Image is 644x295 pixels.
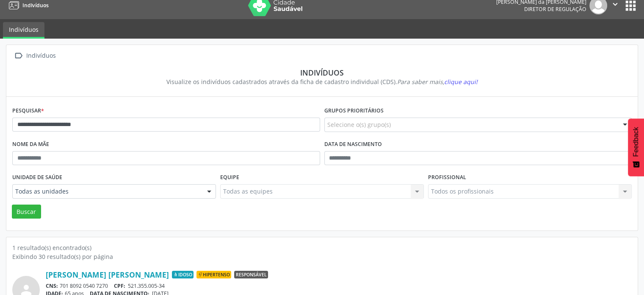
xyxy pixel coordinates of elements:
span: CPF: [114,282,125,289]
span: 521.355.005-34 [128,282,165,289]
button: Buscar [12,205,41,219]
a:  Indivíduos [12,50,57,62]
button: Feedback - Mostrar pesquisa [628,118,644,176]
div: 1 resultado(s) encontrado(s) [12,243,632,252]
div: Exibindo 30 resultado(s) por página [12,252,632,261]
span: clique aqui! [444,78,478,86]
span: Selecione o(s) grupo(s) [327,120,391,129]
span: Responsável [234,271,268,278]
div: Visualize os indivíduos cadastrados através da ficha de cadastro individual (CDS). [18,77,626,86]
i:  [12,50,25,62]
a: [PERSON_NAME] [PERSON_NAME] [46,270,169,279]
i: Para saber mais, [397,78,478,86]
div: Indivíduos [18,68,626,77]
label: Data de nascimento [324,138,382,151]
span: Diretor de regulação [524,6,586,13]
div: 701 8092 0540 7270 [46,282,632,289]
span: Idoso [172,271,193,278]
label: Unidade de saúde [12,171,62,184]
label: Profissional [428,171,466,184]
label: Equipe [220,171,239,184]
span: Hipertenso [196,271,231,278]
label: Grupos prioritários [324,104,384,118]
span: Indivíduos [22,2,49,9]
div: Indivíduos [25,50,57,62]
span: Todas as unidades [15,187,199,196]
label: Nome da mãe [12,138,49,151]
span: Feedback [632,127,640,157]
label: Pesquisar [12,104,44,118]
a: Indivíduos [3,22,44,39]
span: CNS: [46,282,58,289]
